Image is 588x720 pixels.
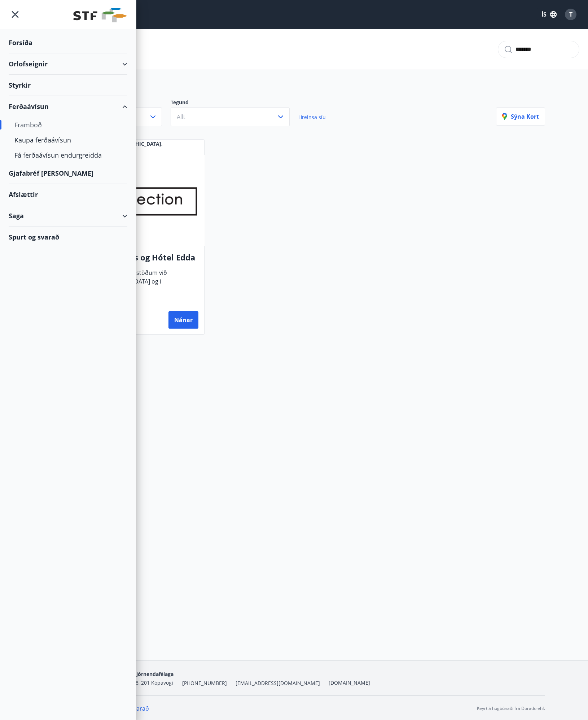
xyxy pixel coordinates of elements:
a: [DOMAIN_NAME] [329,679,370,686]
span: Samband stjórnendafélaga [107,671,174,677]
p: Tegund [171,99,298,107]
div: Saga [9,205,127,227]
div: Framboð [14,117,122,132]
span: [EMAIL_ADDRESS][DOMAIN_NAME] [236,680,320,687]
div: Gjafabréf [PERSON_NAME] [9,163,127,184]
span: Nánar [174,316,193,324]
div: Forsíða [9,32,127,53]
div: Afslættir [9,184,127,205]
div: Kaupa ferðaávísun [14,132,122,148]
button: T [562,6,579,23]
div: Orlofseignir [9,53,127,75]
button: Allt [171,107,290,126]
img: union_logo [73,8,127,22]
div: Ferðaávísun [9,96,127,117]
div: Spurt og svarað [9,227,127,247]
p: Sýna kort [502,113,539,120]
button: Sýna kort [496,107,545,126]
p: Keyrt á hugbúnaði frá Dorado ehf. [477,705,545,712]
div: Styrkir [9,75,127,96]
button: Nánar [168,311,198,329]
span: Hlíðasmára 8, 201 Kópavogi [107,679,173,686]
button: ÍS [537,8,561,21]
span: Allt [177,113,185,121]
span: [PHONE_NUMBER] [182,680,227,687]
span: Hreinsa síu [298,114,326,120]
div: Fá ferðaávísun endurgreidda [14,148,122,163]
span: T [569,10,572,18]
button: menu [9,8,22,21]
